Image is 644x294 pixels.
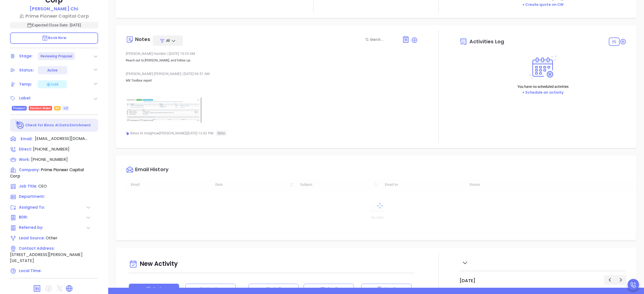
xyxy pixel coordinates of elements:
[182,72,182,76] span: |
[126,57,418,63] p: Reach out to [PERSON_NAME], and follow up.
[328,286,338,291] p: Email
[47,66,58,74] div: Active
[153,286,162,291] p: Task
[41,52,73,60] div: Reviewing Proposal
[19,146,32,152] span: Direct :
[19,66,34,74] div: Status:
[38,183,47,189] span: CEO
[521,90,565,95] button: + Schedule an activity
[469,39,504,44] span: Activities Log
[370,37,396,42] input: Search...
[55,105,59,111] span: NY
[126,50,418,57] div: [PERSON_NAME] Humber [DATE] 10:25 AM
[21,136,32,142] span: Email:
[129,258,415,271] div: New Activity
[273,286,281,291] p: Call
[46,235,58,241] span: Other
[19,205,45,210] span: Assigned To:
[206,286,222,291] p: Meeting
[521,2,565,8] button: + Create quote on CW
[13,105,25,111] span: Prospect
[30,5,78,13] a: [PERSON_NAME] Chi
[35,136,88,142] span: [EMAIL_ADDRESS][DOMAIN_NAME]
[126,129,418,137] div: Binox AI Insights [PERSON_NAME] | [DATE] 12:42 PM
[135,37,150,42] div: Notes
[16,121,24,130] img: Ai-Enrich-DaqCidB-.svg
[10,167,84,179] span: Prime Pioneer Capital Corp
[19,157,30,162] span: Work:
[216,131,227,136] span: Beta
[385,286,395,291] p: Vmail
[157,131,159,135] span: ●
[166,38,170,43] span: All
[19,268,42,273] span: Local Time:
[42,35,66,40] span: Book Now
[19,194,45,199] span: Department:
[517,84,569,89] p: You have no scheduled activities
[10,13,98,19] a: Prime Pioneer Capital Corp
[30,5,78,12] p: [PERSON_NAME] Chi
[604,275,615,284] button: Previous day
[30,105,51,111] span: Decision Maker
[19,225,45,231] span: Referred by:
[31,157,68,162] span: [PHONE_NUMBER]
[19,167,40,172] span: Company:
[459,278,475,283] h2: [DATE]
[46,81,58,87] div: Cold
[10,252,83,264] span: [STREET_ADDRESS][PERSON_NAME][US_STATE]
[19,183,37,189] span: Job Title:
[167,52,168,56] span: |
[135,167,169,174] div: Email History
[126,78,418,84] p: MX Toolbox report
[19,81,32,88] div: Temp:
[33,146,69,152] span: [PHONE_NUMBER]
[19,94,31,102] div: Label:
[19,214,45,221] span: BDR:
[522,2,563,7] a: + Create quote on CW
[126,98,201,123] img: qdDu0QAAAAZJREFUAwAC6MuIcPcnagAAAABJRU5ErkJggg==
[529,55,556,79] img: Activities
[19,52,33,60] div: Stage:
[19,235,45,241] span: Lead Source:
[19,246,55,251] span: Contact Address:
[126,132,130,135] img: svg%3e
[10,22,98,28] p: Expected Close Date: [DATE]
[64,105,67,111] span: +2
[126,70,418,78] div: [PERSON_NAME] [PERSON_NAME] [DATE] 06:51 AM
[25,123,91,128] p: Check for Binox AI Data Enrichment
[615,275,626,284] button: Next day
